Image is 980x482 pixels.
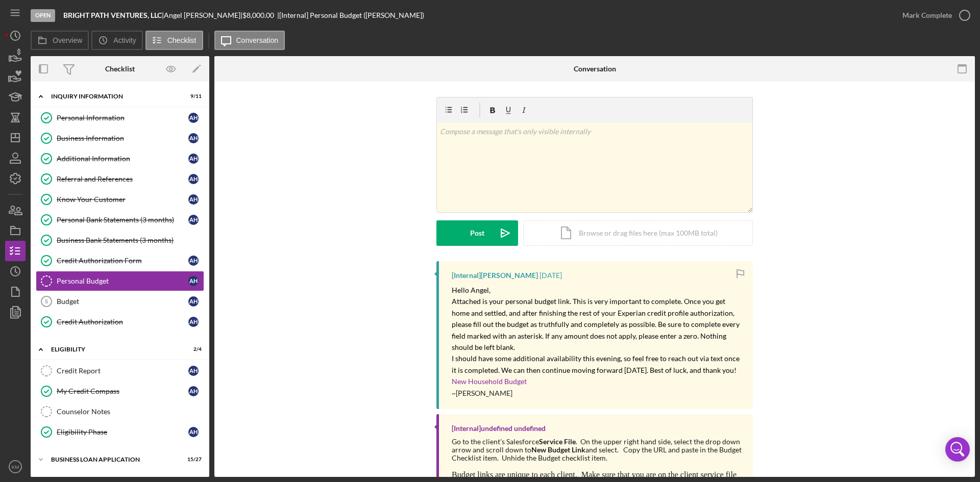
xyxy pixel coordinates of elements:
div: 15 / 27 [183,456,202,463]
text: KM [12,464,19,470]
div: A H [188,133,199,143]
a: Business Bank Statements (3 months) [36,230,204,250]
div: | [Internal] Personal Budget ([PERSON_NAME]) [277,11,424,19]
div: A H [188,194,199,205]
div: A H [188,317,199,327]
span: Attached is your personal budget link. This is very important to complete. Once you get home and ... [452,297,741,351]
p: ~[PERSON_NAME] [452,388,743,399]
div: A H [188,427,199,437]
div: | [63,11,164,19]
time: 2025-08-13 20:37 [540,271,562,280]
div: Eligibility Phase [57,428,188,436]
div: Know Your Customer [57,195,188,204]
span: I should have some additional availability this evening, so feel free to reach out via text once ... [452,354,741,374]
div: [Internal] undefined undefined [452,424,546,433]
div: $8,000.00 [242,11,277,19]
a: 5BudgetAH [36,291,204,312]
div: Open Intercom Messenger [945,437,970,462]
a: New Household Budget [452,377,527,386]
div: Counselor Notes [57,408,204,416]
a: Business InformationAH [36,128,204,148]
button: Overview [31,31,89,50]
div: A H [188,113,199,123]
button: Post [436,220,518,246]
a: Counselor Notes [36,401,204,422]
div: Credit Authorization Form [57,257,188,265]
div: [Internal] [PERSON_NAME] [452,271,538,280]
div: A H [188,386,199,396]
label: Activity [113,36,136,44]
button: KM [5,456,26,477]
strong: Service File [539,437,576,446]
a: Additional InformationAH [36,148,204,169]
a: Personal BudgetAH [36,271,204,291]
a: My Credit CompassAH [36,381,204,401]
button: Checklist [145,31,203,50]
div: My Credit Compass [57,387,188,395]
div: Open [31,9,55,22]
label: Checklist [167,36,197,44]
div: Angel [PERSON_NAME] | [164,11,242,19]
b: BRIGHT PATH VENTURES, LLC [63,11,162,19]
div: INQUIRY INFORMATION [51,93,176,99]
div: Personal Budget [57,277,188,285]
div: Budget [57,297,188,306]
a: Credit ReportAH [36,361,204,381]
div: Personal Information [57,114,188,122]
div: 2 / 4 [183,346,202,352]
strong: New Budget Link [531,445,585,454]
div: Business Information [57,134,188,142]
div: Conversation [574,65,616,73]
div: 9 / 11 [183,93,202,99]
label: Conversation [236,36,279,44]
div: Post [470,220,484,246]
div: Personal Bank Statements (3 months) [57,216,188,224]
div: A H [188,154,199,164]
div: A H [188,174,199,184]
a: Credit Authorization FormAH [36,250,204,271]
a: Credit AuthorizationAH [36,312,204,332]
a: Referral and ReferencesAH [36,169,204,189]
div: Go to the client's Salesforce . On the upper right hand side, select the drop down arrow and scro... [452,438,743,462]
button: Mark Complete [892,5,975,26]
div: Credit Authorization [57,318,188,326]
a: Personal InformationAH [36,108,204,128]
div: A H [188,215,199,225]
button: Activity [91,31,142,50]
div: Checklist [105,65,135,73]
div: A H [188,366,199,376]
a: Know Your CustomerAH [36,189,204,210]
a: Eligibility PhaseAH [36,422,204,442]
div: A H [188,296,199,307]
div: BUSINESS LOAN APPLICATION [51,456,176,463]
span: Hello Angel, [452,286,491,294]
label: Overview [53,36,82,44]
button: Conversation [214,31,285,50]
div: Business Bank Statements (3 months) [57,236,204,244]
a: Personal Bank Statements (3 months)AH [36,210,204,230]
div: Referral and References [57,175,188,183]
div: Additional Information [57,155,188,163]
div: ELIGIBILITY [51,346,176,352]
div: A H [188,276,199,286]
tspan: 5 [45,298,48,305]
div: Credit Report [57,367,188,375]
div: A H [188,256,199,266]
div: Mark Complete [902,5,952,26]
